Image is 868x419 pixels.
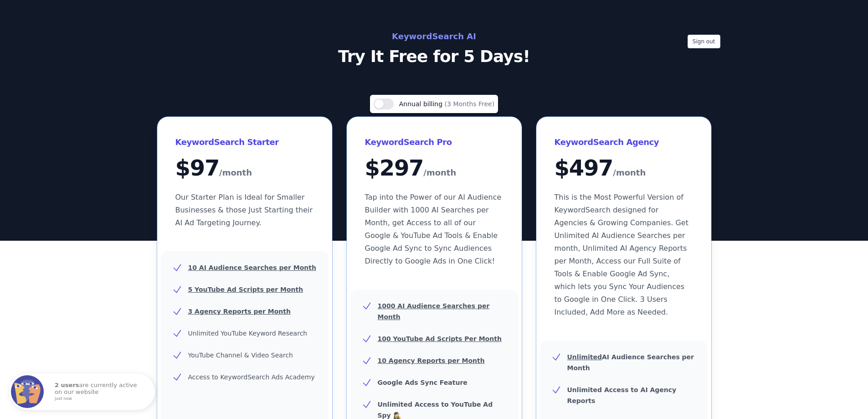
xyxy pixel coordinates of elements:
span: This is the Most Powerful Version of KeywordSearch designed for Agencies & Growing Companies. Get... [555,193,688,316]
b: Unlimited Access to AI Agency Reports [567,386,677,404]
u: Unlimited [567,353,602,361]
span: /month [219,166,252,180]
p: Try It Free for 5 Days! [230,47,638,66]
u: 5 YouTube Ad Scripts per Month [188,286,303,293]
span: YouTube Channel & Video Search [188,352,293,359]
p: are currently active on our website [55,382,146,401]
div: $ 297 [365,157,503,180]
u: 1000 AI Audience Searches per Month [378,302,490,321]
button: Sign out [688,35,720,48]
img: Fomo [11,375,44,408]
small: just now [55,397,143,401]
span: /month [423,166,456,180]
strong: 2 users [55,382,79,388]
span: Tap into the Power of our AI Audience Builder with 1000 AI Searches per Month, get Access to all ... [365,193,502,265]
u: 100 YouTube Ad Scripts Per Month [378,335,502,342]
h3: KeywordSearch Agency [555,135,693,150]
h2: KeywordSearch AI [230,29,638,44]
u: 10 AI Audience Searches per Month [188,264,316,271]
u: 3 Agency Reports per Month [188,308,291,315]
span: Annual billing [399,100,445,108]
b: AI Audience Searches per Month [567,353,694,372]
b: Unlimited Access to YouTube Ad Spy 🕵️‍♀️ [378,401,493,419]
span: (3 Months Free) [445,100,495,108]
div: $ 497 [555,157,693,180]
h3: KeywordSearch Starter [175,135,314,150]
span: Our Starter Plan is Ideal for Smaller Businesses & those Just Starting their AI Ad Targeting Jour... [175,193,313,227]
span: Unlimited YouTube Keyword Research [188,330,308,337]
div: $ 97 [175,157,314,180]
span: Access to KeywordSearch Ads Academy [188,373,315,381]
h3: KeywordSearch Pro [365,135,503,150]
u: 10 Agency Reports per Month [378,357,485,364]
span: /month [613,166,646,180]
b: Google Ads Sync Feature [378,379,467,386]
